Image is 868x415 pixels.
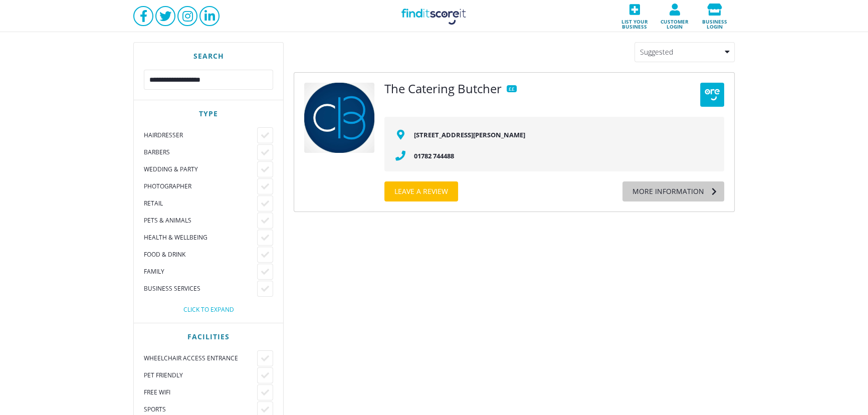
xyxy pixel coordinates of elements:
div: Hairdresser [144,131,257,139]
div: Retail [144,199,257,207]
div: Facilities [144,333,273,340]
div: Search [144,53,273,60]
span: List your business [617,16,652,29]
div: Business Services [144,285,257,293]
a: More information [622,181,724,201]
a: Leave a review [384,181,458,201]
div: More information [622,181,704,201]
div: Suggested [634,42,735,62]
div: Health & Wellbeing [144,234,257,242]
div: ££ [507,85,517,92]
div: Pet friendly [144,371,257,379]
div: Wheelchair access entrance [144,354,257,362]
a: [STREET_ADDRESS][PERSON_NAME] [414,130,525,139]
a: 01782 744488 [414,151,454,160]
div: Family [144,268,257,276]
span: Business login [698,16,732,29]
div: Sports [144,405,257,413]
div: Wedding & Party [144,165,257,173]
a: The Catering Butcher [384,83,502,95]
a: Customer login [655,1,695,32]
div: Free WiFi [144,388,257,396]
div: Photographer [144,182,257,190]
div: Pets & Animals [144,217,257,225]
div: Barbers [144,148,257,156]
a: List your business [614,1,655,32]
div: Click to expand [144,307,273,313]
span: Customer login [658,16,692,29]
a: Business login [695,1,735,32]
div: Type [144,110,273,117]
div: Food & Drink [144,251,257,259]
